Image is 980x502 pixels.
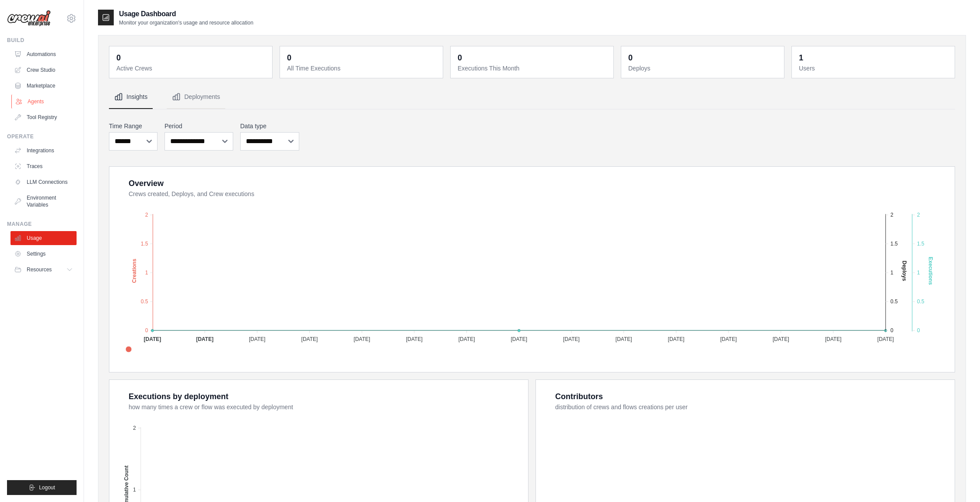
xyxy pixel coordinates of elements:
tspan: [DATE] [668,336,685,342]
h2: Usage Dashboard [119,9,253,19]
button: Deployments [167,85,225,109]
tspan: 1 [145,270,148,276]
div: Operate [7,133,77,140]
tspan: 1.5 [890,241,898,247]
div: Contributors [555,390,603,403]
tspan: [DATE] [720,336,737,342]
div: 0 [458,52,462,64]
a: Crew Studio [10,63,77,77]
div: 0 [628,52,633,64]
tspan: 0 [890,327,893,333]
div: Overview [129,177,164,190]
a: LLM Connections [10,175,77,189]
tspan: [DATE] [773,336,789,342]
tspan: [DATE] [458,336,475,342]
tspan: [DATE] [877,336,894,342]
dt: distribution of crews and flows creations per user [555,403,944,411]
tspan: [DATE] [825,336,842,342]
a: Agents [11,95,77,109]
nav: Tabs [109,85,955,109]
tspan: 1 [917,270,920,276]
dt: Crews created, Deploys, and Crew executions [129,190,944,198]
label: Time Range [109,122,157,130]
tspan: 1 [890,270,893,276]
img: Logo [7,10,51,27]
span: Resources [27,266,52,273]
tspan: 0 [917,327,920,333]
dt: All Time Executions [287,64,437,73]
button: Resources [10,263,77,277]
label: Period [164,122,233,130]
a: Tool Registry [10,110,77,124]
tspan: [DATE] [563,336,580,342]
tspan: [DATE] [301,336,318,342]
text: Executions [927,257,934,285]
tspan: 2 [133,425,136,431]
a: Settings [10,247,77,261]
tspan: 1 [133,487,136,493]
tspan: [DATE] [406,336,423,342]
tspan: [DATE] [511,336,527,342]
text: Creations [131,259,137,283]
tspan: 0.5 [917,298,924,305]
tspan: 2 [145,212,148,218]
button: Logout [7,480,77,495]
div: 0 [287,52,291,64]
label: Data type [240,122,299,130]
a: Marketplace [10,79,77,93]
tspan: [DATE] [249,336,266,342]
div: Manage [7,221,77,228]
button: Insights [109,85,153,109]
div: 0 [116,52,121,64]
tspan: 2 [890,212,893,218]
a: Automations [10,47,77,61]
tspan: 0.5 [141,298,148,305]
div: 1 [799,52,803,64]
tspan: [DATE] [353,336,370,342]
tspan: 1.5 [917,241,924,247]
tspan: 0 [145,327,148,333]
a: Integrations [10,144,77,158]
dt: how many times a crew or flow was executed by deployment [129,403,518,411]
dt: Deploys [628,64,779,73]
text: Deploys [901,261,907,281]
p: Monitor your organization's usage and resource allocation [119,19,253,26]
div: Build [7,37,77,44]
tspan: [DATE] [616,336,632,342]
tspan: 1.5 [141,241,148,247]
div: Executions by deployment [129,390,228,403]
dt: Active Crews [116,64,267,73]
span: Logout [39,484,55,491]
tspan: [DATE] [196,336,213,342]
tspan: 0.5 [890,298,898,305]
a: Traces [10,159,77,173]
a: Environment Variables [10,191,77,212]
dt: Users [799,64,949,73]
tspan: 2 [917,212,920,218]
tspan: [DATE] [143,336,161,342]
dt: Executions This Month [458,64,608,73]
a: Usage [10,231,77,245]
